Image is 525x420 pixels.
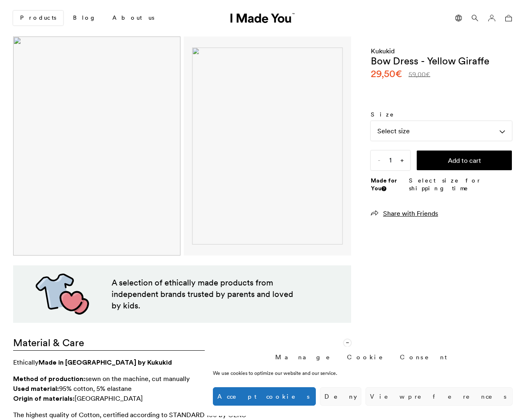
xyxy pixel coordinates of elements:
[13,374,259,403] p: sewn on the machine, cut manually 95% cotton, 5% elastane [GEOGRAPHIC_DATA]
[13,394,75,402] strong: Origin of materials:
[371,111,512,119] label: Size
[13,357,259,367] p: Ethically
[365,387,513,406] button: View preferences
[417,151,512,170] button: Add to cart
[371,151,410,170] input: Qty
[383,209,438,217] span: Share with Friends
[371,47,395,55] a: Kukukid
[275,353,451,361] div: Manage Cookie Consent
[383,187,385,190] img: Info sign
[371,177,397,192] strong: Made for You
[112,277,299,311] p: A selection of ethically made products from independent brands trusted by parents and loved by kids.
[409,70,430,78] bdi: 59,00
[106,11,161,25] a: About us
[213,370,391,377] div: We use cookies to optimize our website and our service.
[13,384,59,393] strong: Used material:
[13,331,351,351] a: Material & Care
[371,209,438,217] a: Share with Friends
[371,67,402,80] bdi: 29,50
[371,151,387,170] span: -
[213,387,316,406] button: Accept cookies
[13,374,85,383] strong: Method of production:
[409,177,512,193] p: Select size for shipping time
[371,55,489,66] h1: Bow Dress - Yellow Giraffe
[394,151,410,170] span: +
[66,11,103,25] a: Blog
[39,358,172,366] strong: Made in [GEOGRAPHIC_DATA] by Kukukid
[426,70,430,78] span: €
[320,387,361,406] button: Deny
[371,121,512,141] div: Select size
[13,11,63,25] a: Products
[395,67,402,80] span: €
